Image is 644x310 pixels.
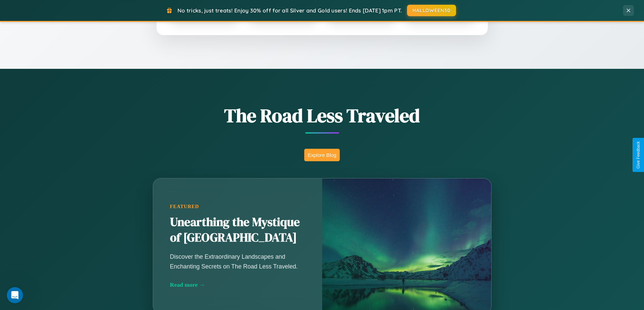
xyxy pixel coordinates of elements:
button: HALLOWEEN30 [407,5,456,16]
p: Discover the Extraordinary Landscapes and Enchanting Secrets on The Road Less Traveled. [170,252,305,271]
div: Featured [170,204,305,209]
h1: The Road Less Traveled [119,103,525,129]
button: Explore Blog [304,149,340,161]
h2: Unearthing the Mystique of [GEOGRAPHIC_DATA] [170,215,305,246]
div: Read more → [170,281,305,288]
span: No tricks, just treats! Enjoy 30% off for all Silver and Gold users! Ends [DATE] 1pm PT. [177,7,402,14]
iframe: Intercom live chat [7,287,23,303]
div: Give Feedback [636,141,641,169]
